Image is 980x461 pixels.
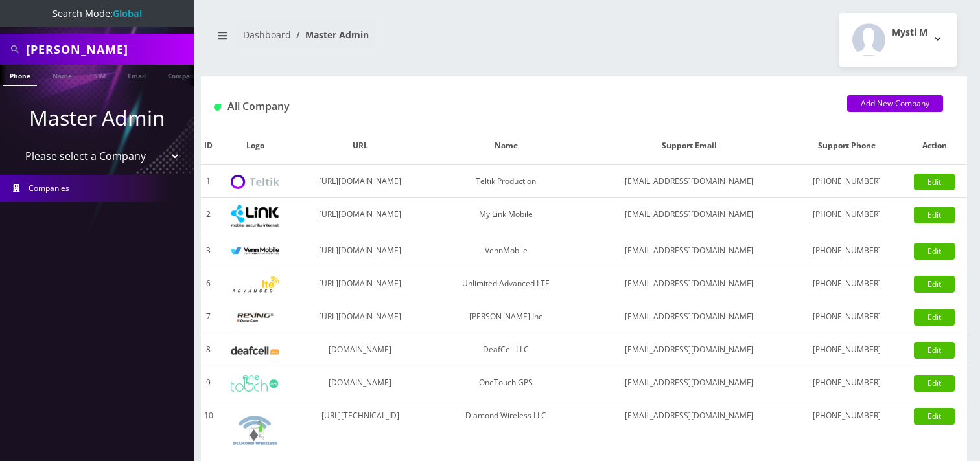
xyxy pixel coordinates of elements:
td: [PHONE_NUMBER] [793,267,902,300]
img: Rexing Inc [231,311,279,324]
td: [PHONE_NUMBER] [793,366,902,399]
a: Edit [914,342,955,359]
td: [EMAIL_ADDRESS][DOMAIN_NAME] [586,366,793,399]
td: 8 [201,333,216,366]
td: [PHONE_NUMBER] [793,300,902,333]
img: DeafCell LLC [231,346,279,355]
a: Edit [914,309,955,326]
a: Edit [914,207,955,223]
h2: Mysti M [892,27,927,38]
img: Teltik Production [231,175,279,190]
th: Name [426,127,586,165]
span: Companies [29,183,69,194]
td: OneTouch GPS [426,366,586,399]
a: Phone [3,65,37,86]
a: Add New Company [847,95,943,112]
td: [PHONE_NUMBER] [793,234,902,267]
strong: Global [113,7,142,19]
a: Edit [914,276,955,293]
td: [PHONE_NUMBER] [793,198,902,234]
input: Search All Companies [26,37,191,62]
td: [PHONE_NUMBER] [793,333,902,366]
th: Support Email [586,127,793,165]
a: Email [121,65,152,85]
td: Teltik Production [426,165,586,198]
td: 7 [201,300,216,333]
a: Edit [914,243,955,260]
img: VennMobile [231,247,279,256]
td: My Link Mobile [426,198,586,234]
th: Logo [216,127,294,165]
td: [DOMAIN_NAME] [294,333,426,366]
li: Master Admin [291,28,369,41]
a: Name [46,65,78,85]
td: [EMAIL_ADDRESS][DOMAIN_NAME] [586,234,793,267]
td: DeafCell LLC [426,333,586,366]
h1: All Company [214,100,828,113]
td: [PHONE_NUMBER] [793,165,902,198]
img: Diamond Wireless LLC [231,406,279,455]
a: SIM [87,65,112,85]
td: 9 [201,366,216,399]
td: [URL][DOMAIN_NAME] [294,300,426,333]
td: 3 [201,234,216,267]
span: Search Mode: [52,7,142,19]
td: [URL][DOMAIN_NAME] [294,234,426,267]
img: All Company [214,104,221,111]
img: Unlimited Advanced LTE [231,276,279,293]
th: ID [201,127,216,165]
td: VennMobile [426,234,586,267]
th: Support Phone [793,127,902,165]
td: [URL][DOMAIN_NAME] [294,267,426,300]
td: [URL][DOMAIN_NAME] [294,165,426,198]
a: Edit [914,408,955,425]
a: Edit [914,375,955,392]
td: [EMAIL_ADDRESS][DOMAIN_NAME] [586,198,793,234]
button: Mysti M [839,13,957,67]
td: [EMAIL_ADDRESS][DOMAIN_NAME] [586,333,793,366]
img: OneTouch GPS [231,375,279,392]
img: My Link Mobile [231,205,279,227]
td: 6 [201,267,216,300]
td: [URL][DOMAIN_NAME] [294,198,426,234]
td: 2 [201,198,216,234]
td: Unlimited Advanced LTE [426,267,586,300]
td: [PERSON_NAME] Inc [426,300,586,333]
td: [EMAIL_ADDRESS][DOMAIN_NAME] [586,165,793,198]
td: [DOMAIN_NAME] [294,366,426,399]
th: Action [902,127,967,165]
a: Edit [914,174,955,190]
a: Dashboard [243,28,291,41]
td: [EMAIL_ADDRESS][DOMAIN_NAME] [586,300,793,333]
td: 1 [201,165,216,198]
td: [EMAIL_ADDRESS][DOMAIN_NAME] [586,267,793,300]
a: Company [161,65,205,85]
th: URL [294,127,426,165]
nav: breadcrumb [211,21,574,58]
